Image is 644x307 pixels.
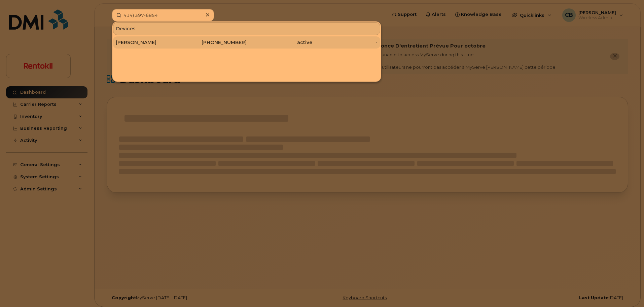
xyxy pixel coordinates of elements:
div: active [247,39,312,46]
div: Devices [113,22,380,35]
a: [PERSON_NAME][PHONE_NUMBER]active- [113,36,380,49]
iframe: Messenger Launcher [615,278,639,302]
div: [PHONE_NUMBER] [181,39,247,46]
div: [PERSON_NAME] [116,39,181,46]
div: - [312,39,378,46]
